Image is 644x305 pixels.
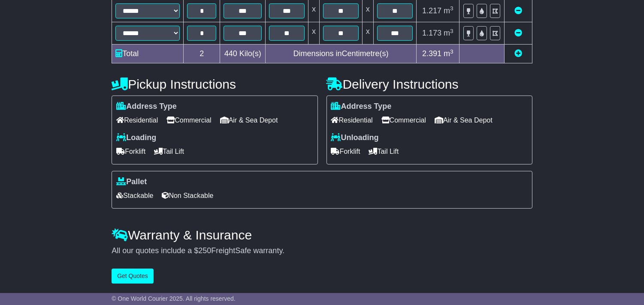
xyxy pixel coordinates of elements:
span: m [444,6,454,15]
span: Forklift [116,145,145,158]
td: x [362,22,373,45]
label: Pallet [116,177,147,187]
span: m [444,49,454,58]
span: 250 [198,246,211,255]
a: Add new item [514,49,522,58]
span: 440 [224,49,237,58]
label: Address Type [331,102,392,111]
label: Loading [116,133,156,143]
td: Dimensions in Centimetre(s) [266,45,417,63]
h4: Delivery Instructions [327,77,532,91]
span: Residential [116,114,158,127]
a: Remove this item [514,29,522,37]
span: m [444,29,454,37]
span: Tail Lift [369,145,399,158]
span: Tail Lift [154,145,184,158]
span: Residential [331,114,373,127]
span: 1.173 [422,29,441,37]
sup: 3 [450,48,454,55]
h4: Warranty & Insurance [112,228,532,242]
button: Get Quotes [112,269,154,284]
td: Kilo(s) [220,45,266,63]
a: Remove this item [514,6,522,15]
span: Commercial [381,114,426,127]
label: Unloading [331,133,379,143]
span: 1.217 [422,6,441,15]
span: Air & Sea Depot [220,114,278,127]
td: Total [112,45,184,63]
td: x [308,22,320,45]
sup: 3 [450,28,454,34]
span: 2.391 [422,49,441,58]
div: All our quotes include a $ FreightSafe warranty. [112,246,532,256]
span: Air & Sea Depot [435,114,493,127]
label: Address Type [116,102,177,111]
span: Stackable [116,189,153,202]
td: 2 [184,45,220,63]
span: © One World Courier 2025. All rights reserved. [112,295,236,302]
span: Forklift [331,145,360,158]
sup: 3 [450,5,454,12]
span: Commercial [166,114,211,127]
h4: Pickup Instructions [112,77,317,91]
span: Non Stackable [162,189,213,202]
